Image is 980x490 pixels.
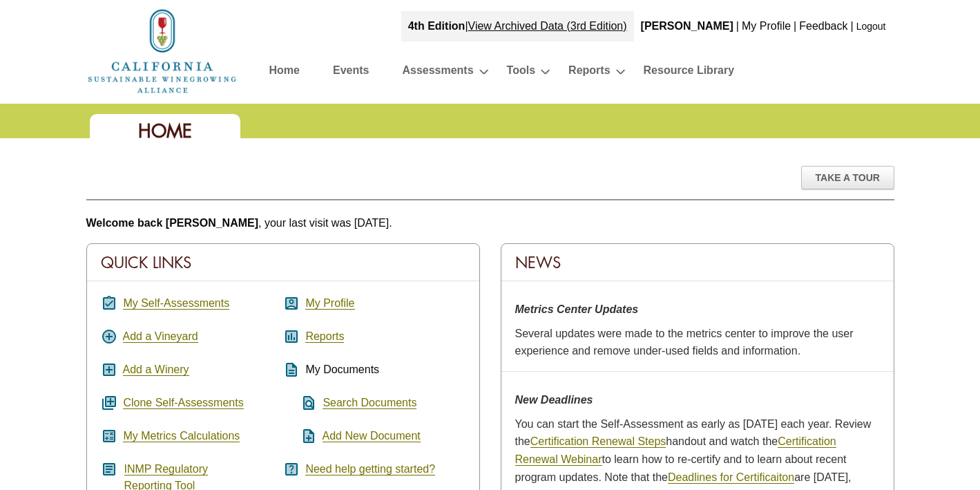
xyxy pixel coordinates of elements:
[468,20,627,32] a: View Archived Data (3rd Edition)
[408,20,465,32] strong: 4th Edition
[515,394,593,406] strong: New Deadlines
[283,461,300,478] i: help_center
[856,21,886,32] a: Logout
[515,303,639,315] strong: Metrics Center Updates
[305,463,435,475] a: Need help getting started?
[515,328,854,357] span: Several updates were made to the metrics center to improve the user experience and remove under-u...
[507,61,535,85] a: Tools
[801,166,894,189] div: Take A Tour
[792,11,798,41] div: |
[402,61,473,85] a: Assessments
[401,11,634,41] div: |
[101,461,117,478] i: article
[849,11,855,41] div: |
[735,11,740,41] div: |
[323,397,416,409] a: Search Documents
[305,330,344,343] a: Reports
[641,20,733,32] b: [PERSON_NAME]
[101,361,117,378] i: add_box
[101,395,117,411] i: queue
[305,297,354,310] a: My Profile
[799,20,847,32] a: Feedback
[283,428,317,444] i: note_add
[101,328,117,345] i: add_circle
[86,217,259,229] b: Welcome back [PERSON_NAME]
[123,364,189,376] a: Add a Winery
[515,435,836,466] a: Certification Renewal Webinar
[123,330,198,343] a: Add a Vineyard
[123,430,240,442] a: My Metrics Calculations
[530,435,666,448] a: Certification Renewal Steps
[305,364,379,375] span: My Documents
[86,7,238,95] img: logo_cswa2x.png
[86,214,894,232] p: , your last visit was [DATE].
[87,244,479,281] div: Quick Links
[283,361,300,378] i: description
[138,119,192,143] span: Home
[101,295,117,312] i: assignment_turned_in
[86,44,238,56] a: Home
[101,428,117,444] i: calculate
[644,61,735,85] a: Resource Library
[568,61,610,85] a: Reports
[123,397,243,409] a: Clone Self-Assessments
[269,61,300,85] a: Home
[668,471,794,484] a: Deadlines for Certificaiton
[283,328,300,345] i: assessment
[333,61,369,85] a: Events
[742,20,791,32] a: My Profile
[283,395,317,411] i: find_in_page
[323,430,421,442] a: Add New Document
[123,297,229,310] a: My Self-Assessments
[501,244,894,281] div: News
[283,295,300,312] i: account_box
